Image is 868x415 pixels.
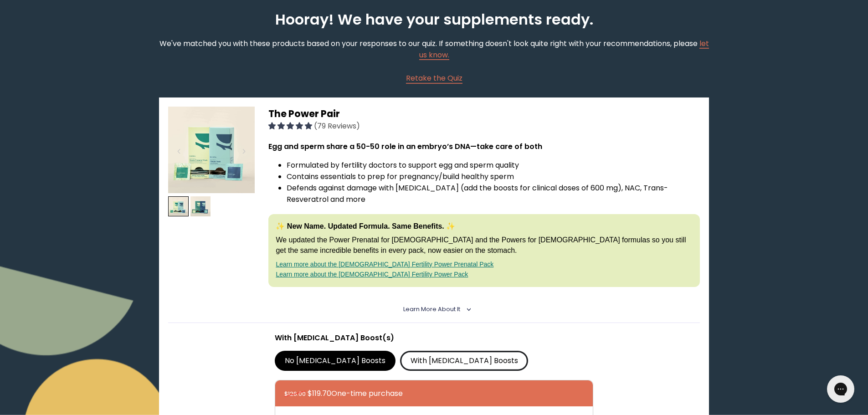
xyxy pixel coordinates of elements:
[314,121,360,131] span: (79 Reviews)
[406,73,462,83] span: Retake the Quiz
[400,351,528,371] label: With [MEDICAL_DATA] Boosts
[190,196,211,217] img: thumbnail image
[287,159,699,171] li: Formulated by fertility doctors to support egg and sperm quality
[276,271,468,278] a: Learn more about the [DEMOGRAPHIC_DATA] Fertility Power Pack
[463,307,471,312] i: <
[168,107,255,193] img: thumbnail image
[275,351,396,371] label: No [MEDICAL_DATA] Boosts
[822,372,859,406] iframe: Gorgias live chat messenger
[419,38,709,60] a: let us know.
[287,182,699,205] li: Defends against damage with [MEDICAL_DATA] (add the boosts for clinical doses of 600 mg), NAC, Tr...
[268,107,340,120] span: The Power Pair
[287,171,699,182] li: Contains essentials to prep for pregnancy/build healthy sperm
[159,38,709,61] p: We've matched you with these products based on your responses to our quiz. If something doesn't l...
[276,261,493,268] a: Learn more about the [DEMOGRAPHIC_DATA] Fertility Power Prenatal Pack
[275,332,594,343] p: With [MEDICAL_DATA] Boost(s)
[406,72,462,84] a: Retake the Quiz
[276,222,455,230] strong: ✨ New Name. Updated Formula. Same Benefits. ✨
[268,141,542,152] strong: Egg and sperm share a 50-50 role in an embryo’s DNA—take care of both
[268,121,314,131] span: 4.92 stars
[403,305,465,313] summary: Learn More About it <
[269,9,599,31] h2: Hooray! We have your supplements ready.
[168,196,189,217] img: thumbnail image
[276,235,692,256] p: We updated the Power Prenatal for [DEMOGRAPHIC_DATA] and the Powers for [DEMOGRAPHIC_DATA] formul...
[403,305,460,313] span: Learn More About it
